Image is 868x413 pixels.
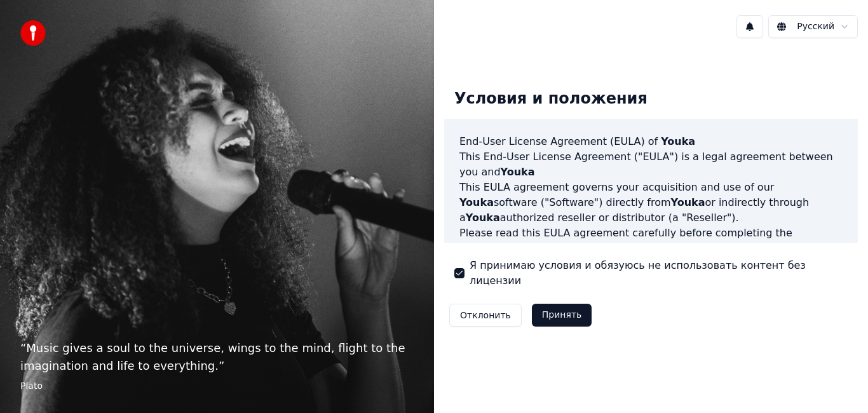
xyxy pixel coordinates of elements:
span: Youka [671,196,705,208]
img: youka [20,20,46,46]
p: This EULA agreement governs your acquisition and use of our software ("Software") directly from o... [459,180,843,226]
h3: End-User License Agreement (EULA) of [459,134,843,149]
button: Отклонить [449,304,522,327]
p: This End-User License Agreement ("EULA") is a legal agreement between you and [459,149,843,180]
p: “ Music gives a soul to the universe, wings to the mind, flight to the imagination and life to ev... [20,339,414,375]
span: Youka [466,212,500,224]
label: Я принимаю условия и обязуюсь не использовать контент без лицензии [470,258,848,288]
button: Принять [532,304,592,327]
span: Youka [501,166,535,178]
span: Youka [459,196,494,208]
span: Youka [661,135,695,147]
span: Youka [634,242,668,254]
footer: Plato [20,380,414,393]
p: Please read this EULA agreement carefully before completing the installation process and using th... [459,226,843,287]
div: Условия и положения [444,79,658,119]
